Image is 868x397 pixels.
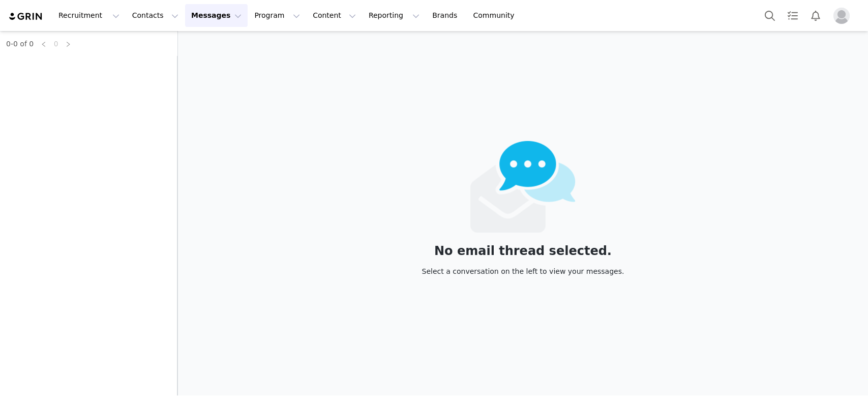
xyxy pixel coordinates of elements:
[827,8,860,24] button: Profile
[62,38,74,50] li: Next Page
[782,4,804,27] a: Tasks
[6,38,34,50] li: 0-0 of 0
[126,4,185,27] button: Contacts
[422,266,624,277] div: Select a conversation on the left to view your messages.
[363,4,426,27] button: Reporting
[38,38,50,50] li: Previous Page
[422,245,624,257] div: No email thread selected.
[41,41,47,47] i: icon: left
[65,41,71,47] i: icon: right
[470,141,576,233] img: emails-empty2x.png
[759,4,781,27] button: Search
[467,4,525,27] a: Community
[426,4,466,27] a: Brands
[52,4,126,27] button: Recruitment
[50,38,62,49] a: 0
[248,4,306,27] button: Program
[8,12,44,21] img: grin logo
[185,4,248,27] button: Messages
[804,4,827,27] button: Notifications
[833,8,850,24] img: placeholder-profile.jpg
[307,4,362,27] button: Content
[50,38,62,50] li: 0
